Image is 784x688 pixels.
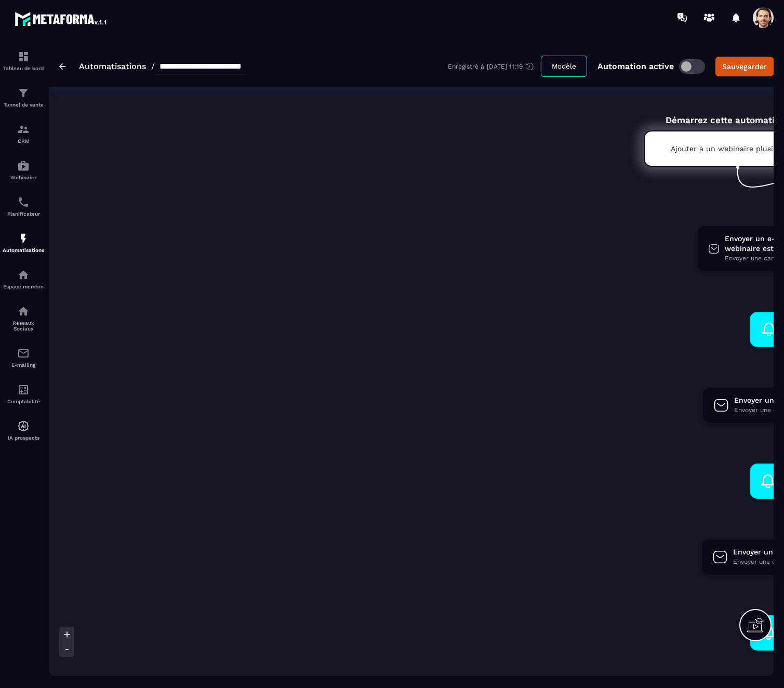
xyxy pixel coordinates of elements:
p: Webinaire [3,175,44,180]
a: formationformationCRM [3,115,44,152]
p: [DATE] 11:19 [487,63,523,70]
p: E-mailing [3,362,44,368]
img: automations [17,160,30,172]
a: automationsautomationsAutomatisations [3,224,44,261]
p: Automation active [597,61,674,71]
button: Sauvegarder [715,57,774,76]
p: Planificateur [3,211,44,217]
button: Modèle [541,56,587,77]
p: IA prospects [3,435,44,441]
img: automations [17,269,30,281]
a: Automatisations [79,61,146,71]
a: social-networksocial-networkRéseaux Sociaux [3,297,44,339]
span: / [151,61,155,71]
p: Comptabilité [3,399,44,404]
img: automations [17,232,30,245]
a: formationformationTableau de bord [3,43,44,79]
img: formation [17,50,30,63]
p: Réseaux Sociaux [3,320,44,332]
a: schedulerschedulerPlanificateur [3,188,44,224]
p: Tableau de bord [3,65,44,71]
img: email [17,347,30,360]
a: automationsautomationsWebinaire [3,152,44,188]
a: automationsautomationsEspace membre [3,261,44,297]
a: emailemailE-mailing [3,339,44,376]
img: social-network [17,305,30,317]
a: formationformationTunnel de vente [3,79,44,115]
img: formation [17,87,30,99]
p: CRM [3,138,44,144]
div: Sauvegarder [722,61,767,72]
a: accountantaccountantComptabilité [3,376,44,412]
img: scheduler [17,196,30,208]
p: Automatisations [3,247,44,253]
div: Enregistré à [448,62,541,71]
img: automations [17,420,30,432]
p: Espace membre [3,284,44,289]
p: Tunnel de vente [3,102,44,108]
img: arrow [59,63,66,70]
img: formation [17,123,30,136]
img: logo [15,9,108,28]
img: accountant [17,383,30,396]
